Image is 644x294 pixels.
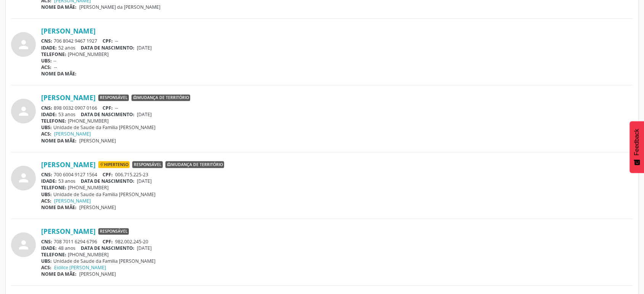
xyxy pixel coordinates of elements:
[41,191,633,198] div: Unidade de Saude da Familia [PERSON_NAME]
[41,178,633,184] div: 53 anos
[41,105,633,111] div: 898 0032 0907 0166
[132,161,163,168] span: Responsável
[41,245,633,251] div: 48 anos
[41,51,633,58] div: [PHONE_NUMBER]
[41,271,77,277] span: NOME DA MÃE:
[115,171,148,178] span: 006.715.225-23
[41,160,96,169] a: [PERSON_NAME]
[17,238,30,252] i: person
[41,118,633,124] div: [PHONE_NUMBER]
[41,131,51,137] span: ACS:
[41,137,77,144] span: NOME DA MÃE:
[17,38,30,51] i: person
[41,184,633,191] div: [PHONE_NUMBER]
[98,228,129,235] span: Responsável
[41,70,77,77] span: NOME DA MÃE:
[41,38,633,44] div: 706 8042 9467 1927
[81,178,135,184] span: DATA DE NASCIMENTO:
[103,238,113,245] span: CPF:
[41,227,96,235] a: [PERSON_NAME]
[41,198,51,204] span: ACS:
[41,245,57,251] span: IDADE:
[41,258,52,264] span: UBS:
[165,161,224,168] span: Mudança de território
[630,121,644,173] button: Feedback - Mostrar pesquisa
[41,27,96,35] a: [PERSON_NAME]
[17,171,30,185] i: person
[41,124,633,131] div: Unidade de Saude da Familia [PERSON_NAME]
[79,271,116,277] span: [PERSON_NAME]
[79,4,160,10] span: [PERSON_NAME] da [PERSON_NAME]
[17,104,30,118] i: person
[41,124,52,131] span: UBS:
[41,45,57,51] span: IDADE:
[41,178,57,184] span: IDADE:
[41,264,51,271] span: ACS:
[41,258,633,264] div: Unidade de Saude da Familia [PERSON_NAME]
[115,38,118,44] span: --
[41,204,77,211] span: NOME DA MÃE:
[41,191,52,198] span: UBS:
[41,238,52,245] span: CNS:
[98,161,130,168] span: Hipertenso
[41,111,57,118] span: IDADE:
[81,45,135,51] span: DATA DE NASCIMENTO:
[54,264,106,271] a: Eidilce [PERSON_NAME]
[41,184,66,191] span: TELEFONE:
[137,245,152,251] span: [DATE]
[81,245,135,251] span: DATA DE NASCIMENTO:
[137,45,152,51] span: [DATE]
[81,111,135,118] span: DATA DE NASCIMENTO:
[41,45,633,51] div: 52 anos
[41,4,77,10] span: NOME DA MÃE:
[41,251,633,258] div: [PHONE_NUMBER]
[41,51,66,58] span: TELEFONE:
[41,111,633,118] div: 53 anos
[41,251,66,258] span: TELEFONE:
[54,64,57,70] span: --
[115,238,148,245] span: 982.002.245-20
[41,105,52,111] span: CNS:
[41,171,633,178] div: 700 6004 9127 1564
[41,118,66,124] span: TELEFONE:
[41,64,51,70] span: ACS:
[54,198,91,204] a: [PERSON_NAME]
[41,58,52,64] span: UBS:
[131,94,190,101] span: Mudança de território
[79,137,116,144] span: [PERSON_NAME]
[103,105,113,111] span: CPF:
[103,38,113,44] span: CPF:
[41,93,96,102] a: [PERSON_NAME]
[79,204,116,211] span: [PERSON_NAME]
[137,111,152,118] span: [DATE]
[41,171,52,178] span: CNS:
[98,94,129,101] span: Responsável
[633,129,640,155] span: Feedback
[103,171,113,178] span: CPF:
[137,178,152,184] span: [DATE]
[41,238,633,245] div: 708 7011 6294 6796
[115,105,118,111] span: --
[41,58,633,64] div: --
[54,131,91,137] a: [PERSON_NAME]
[41,38,52,44] span: CNS:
